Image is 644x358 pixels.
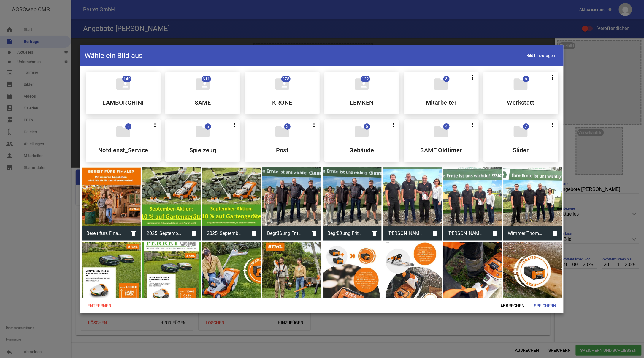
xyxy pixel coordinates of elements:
[467,72,479,82] button: more_vert
[189,147,216,153] h5: Spielzeug
[469,74,477,81] i: more_vert
[103,100,144,106] h5: LAMBORGHINI
[149,119,161,130] button: more_vert
[421,147,462,153] h5: SAME Oldtimer
[284,123,291,130] span: 3
[187,226,201,241] i: delete
[549,121,556,128] i: more_vert
[390,121,397,128] i: more_vert
[426,100,456,106] h5: Mitarbeiter
[151,121,158,128] i: more_vert
[433,76,450,92] i: folder
[523,123,529,130] span: 2
[165,72,240,114] div: SAME
[549,74,556,81] i: more_vert
[98,147,148,153] h5: Notdienst_Service
[523,76,529,82] span: 6
[507,100,534,106] h5: Werkstatt
[547,119,558,130] button: more_vert
[353,123,370,140] i: folder
[195,100,211,106] h5: SAME
[308,119,320,130] button: more_vert
[548,226,562,241] i: delete
[122,76,131,82] span: 140
[115,123,131,140] i: folder
[245,119,320,162] div: Post
[488,226,502,241] i: delete
[547,72,558,82] button: more_vert
[125,123,131,130] span: 8
[443,226,488,241] span: Berger Herbert 10jähriges_6d06e5d6-c16c-4a66-aa64-fab1ae585392.jpg
[165,119,240,162] div: Spielzeug
[503,226,548,241] span: Wimmer Thomas_Verabschiedung_7b3188ba-6c2c-48c0-8634-64df6cd8bb8a.jpg
[404,72,479,114] div: Mitarbeiter
[126,226,141,241] i: delete
[523,49,559,62] span: Bild hinzufügen
[274,76,291,92] i: folder_shared
[443,76,450,82] span: 8
[350,147,374,153] h5: Gebäude
[513,76,529,92] i: folder
[205,123,211,130] span: 5
[276,147,289,153] h5: Post
[85,51,142,60] h4: Wähle ein Bild aus
[350,100,373,106] h5: LEMKEN
[245,72,320,114] div: KRONE
[383,226,428,241] span: Berger Herbert 10jähriges_Ausschnitt_6d06e5d6-c16c-4a66-aa64-fab1ae585392.jpg
[529,300,561,311] span: Speichern
[272,100,292,106] h5: KRONE
[231,121,238,128] i: more_vert
[367,226,382,241] i: delete
[194,123,211,140] i: folder
[83,300,116,311] span: Entfernen
[353,76,370,92] i: folder_shared
[281,76,291,82] span: 275
[443,123,450,130] span: 4
[86,72,161,114] div: LAMBORGHINI
[404,119,479,162] div: SAME Oldtimer
[361,76,370,82] span: 122
[513,123,529,140] i: folder
[142,226,187,241] span: 2025_September_10% Aktion.jpg
[364,123,370,130] span: 6
[388,119,399,130] button: more_vert
[469,121,477,128] i: more_vert
[82,226,126,241] span: Bereit fürs Finale_Herbst 2025.jpg
[483,119,558,162] div: Slider
[229,119,240,130] button: more_vert
[202,76,211,82] span: 311
[202,226,247,241] span: 2025_September_10% Aktion.jpg
[274,123,291,140] i: folder
[496,300,529,311] span: Abbrechen
[428,226,442,241] i: delete
[483,72,558,114] div: Werkstatt
[307,226,321,241] i: delete
[262,226,307,241] span: Begrüßung Fritz_Ausschnitt_15edf8ff-6df6-4203-bac5-c79d701fc8ce.JPG
[115,76,131,92] i: folder_shared
[324,119,399,162] div: Gebäude
[194,76,211,92] i: folder_shared
[323,226,367,241] span: Begrüßung Fritz_Ausschnitt_15edf8ff-6df6-4203-bac5-c79d701fc8ce.JPG
[467,119,479,130] button: more_vert
[513,147,529,153] h5: Slider
[324,72,399,114] div: LEMKEN
[310,121,318,128] i: more_vert
[433,123,450,140] i: folder
[247,226,261,241] i: delete
[86,119,161,162] div: Notdienst_Service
